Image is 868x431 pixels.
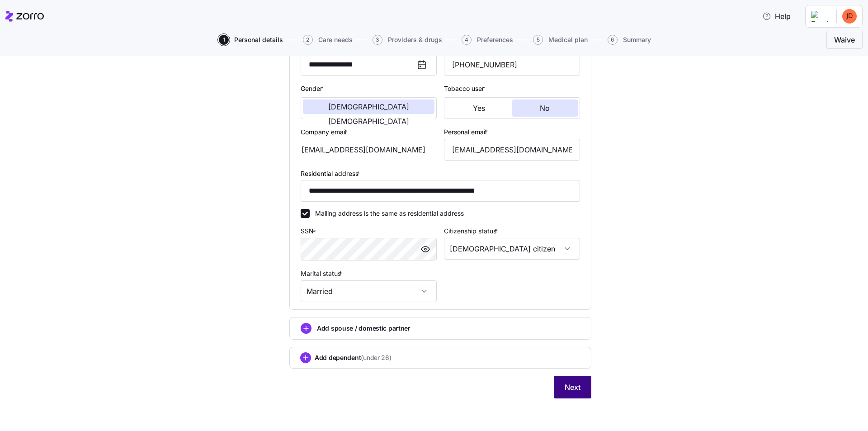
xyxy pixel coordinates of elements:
img: 32d88751ac2ee25a5b2757c791d4fa24 [842,9,857,24]
span: (under 26) [361,353,391,362]
span: [DEMOGRAPHIC_DATA] [328,118,409,125]
input: Select citizenship status [444,238,580,260]
span: Personal details [234,37,283,43]
span: Summary [623,37,651,43]
button: 2Care needs [303,35,353,45]
label: Company email [301,127,349,137]
span: [DEMOGRAPHIC_DATA] [328,103,409,110]
button: 4Preferences [462,35,513,45]
button: 1Personal details [219,35,283,45]
button: Next [554,376,591,398]
a: 1Personal details [217,35,283,45]
span: 3 [373,35,382,45]
input: Phone [444,54,580,76]
label: Personal email [444,127,490,137]
label: Gender [301,84,325,94]
button: Help [755,7,798,25]
span: 2 [303,35,313,45]
span: Waive [834,34,855,45]
span: Preferences [477,37,513,43]
span: Next [565,382,580,393]
button: 5Medical plan [533,35,588,45]
span: No [540,104,550,112]
span: Add dependent [315,353,392,362]
span: 1 [219,35,229,45]
label: Tobacco user [444,84,487,94]
span: Care needs [318,37,353,43]
label: Marital status [301,269,344,279]
span: 5 [533,35,543,45]
svg: add icon [300,352,311,363]
label: SSN [301,226,318,236]
button: Waive [826,31,863,49]
span: Help [762,11,791,22]
span: Medical plan [548,37,588,43]
button: 3Providers & drugs [373,35,442,45]
span: 4 [462,35,472,45]
label: Mailing address is the same as residential address [310,209,464,218]
button: 6Summary [608,35,651,45]
label: Citizenship status [444,226,500,236]
span: 6 [608,35,618,45]
span: Yes [473,104,485,112]
span: Providers & drugs [388,37,442,43]
span: Add spouse / domestic partner [317,324,410,333]
label: Residential address [301,169,362,179]
img: Employer logo [811,11,829,22]
input: Select marital status [301,280,437,302]
svg: add icon [301,323,311,334]
input: Email [444,139,580,161]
